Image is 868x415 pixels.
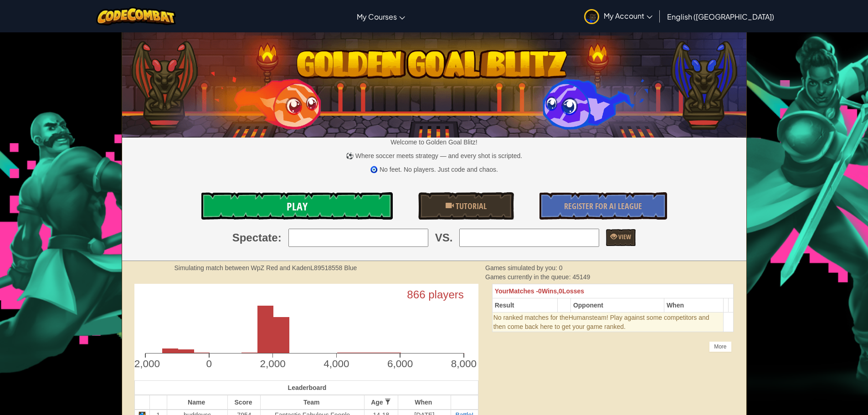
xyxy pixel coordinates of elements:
img: avatar [584,9,599,24]
span: Play [287,199,308,214]
a: My Account [580,2,657,31]
span: Games currently in the queue: [485,273,572,281]
span: Games simulated by you: [485,264,559,272]
span: Wins, [542,287,559,295]
text: 4,000 [324,358,349,369]
th: Result [492,298,557,313]
td: Humans [492,313,724,332]
div: More [709,341,731,352]
text: 2,000 [260,358,285,369]
a: Tutorial [418,192,514,220]
span: My Account [604,11,652,20]
th: 0 0 [492,284,734,298]
text: 8,000 [451,358,476,369]
img: Golden Goal [122,29,746,138]
span: Leaderboard [288,384,327,391]
span: English ([GEOGRAPHIC_DATA]) [667,12,774,21]
text: 0 [206,358,212,369]
text: -2,000 [131,358,160,369]
p: 🧿 No feet. No players. Just code and chaos. [122,165,746,174]
span: 45149 [572,273,590,281]
span: team! Play against some competitors and then come back here to get your game ranked. [493,314,709,330]
a: My Courses [352,4,410,29]
span: Register for AI League [564,200,642,212]
th: Team [261,395,364,410]
th: Opponent [570,298,664,313]
span: My Courses [357,12,397,21]
th: Age [364,395,398,410]
span: Matches - [509,287,539,295]
img: CodeCombat logo [96,7,176,26]
span: : [278,230,282,246]
a: English ([GEOGRAPHIC_DATA]) [663,4,779,29]
span: Your [495,287,509,295]
span: Spectate [232,230,278,246]
th: Name [167,395,228,410]
a: Register for AI League [539,192,667,220]
span: 0 [559,264,563,272]
strong: Simulating match between WpZ Red and KadenL89518558 Blue [175,264,357,272]
span: View [617,232,631,241]
span: VS. [435,230,453,246]
span: Losses [562,287,584,295]
text: 866 players [407,288,463,301]
th: When [398,395,451,410]
span: Tutorial [454,200,487,212]
th: When [664,298,724,313]
p: ⚽ Where soccer meets strategy — and every shot is scripted. [122,151,746,160]
th: Score [228,395,261,410]
p: Welcome to Golden Goal Blitz! [122,138,746,147]
text: 6,000 [387,358,413,369]
span: No ranked matches for the [493,314,569,321]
